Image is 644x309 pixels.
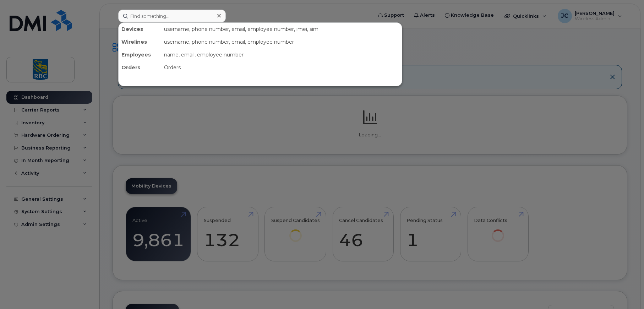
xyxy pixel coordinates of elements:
div: Devices [119,23,161,36]
div: Wirelines [119,36,161,48]
div: username, phone number, email, employee number, imei, sim [161,23,402,36]
div: username, phone number, email, employee number [161,36,402,48]
div: Orders [119,61,161,74]
div: Employees [119,48,161,61]
div: Orders [161,61,402,74]
div: name, email, employee number [161,48,402,61]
